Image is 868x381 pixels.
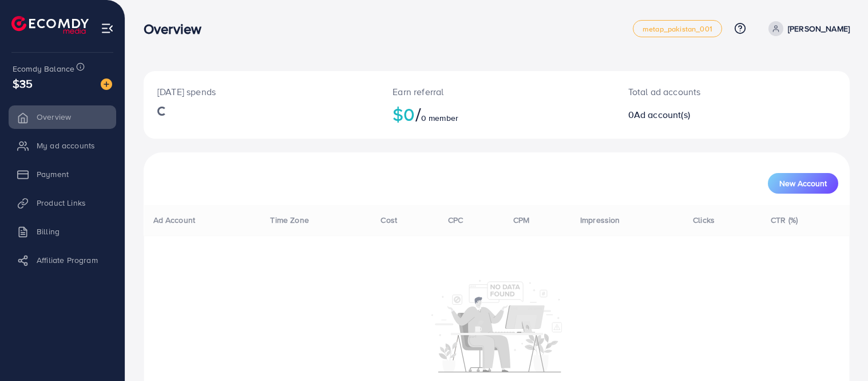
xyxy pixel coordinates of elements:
[421,112,458,124] span: 0 member
[157,85,365,99] p: [DATE] spends
[393,85,600,99] p: Earn referral
[779,179,827,187] span: New Account
[764,21,850,36] a: [PERSON_NAME]
[144,21,211,37] h3: Overview
[628,85,778,99] p: Total ad accounts
[768,173,838,194] button: New Account
[633,20,722,37] a: metap_pakistan_001
[393,103,600,125] h2: $0
[11,16,89,34] img: logo
[13,63,74,74] span: Ecomdy Balance
[634,108,690,121] span: Ad account(s)
[13,75,33,92] span: $35
[628,109,778,120] h2: 0
[101,22,114,35] img: menu
[101,78,112,90] img: image
[788,22,850,36] p: [PERSON_NAME]
[643,25,712,33] span: metap_pakistan_001
[415,101,421,127] span: /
